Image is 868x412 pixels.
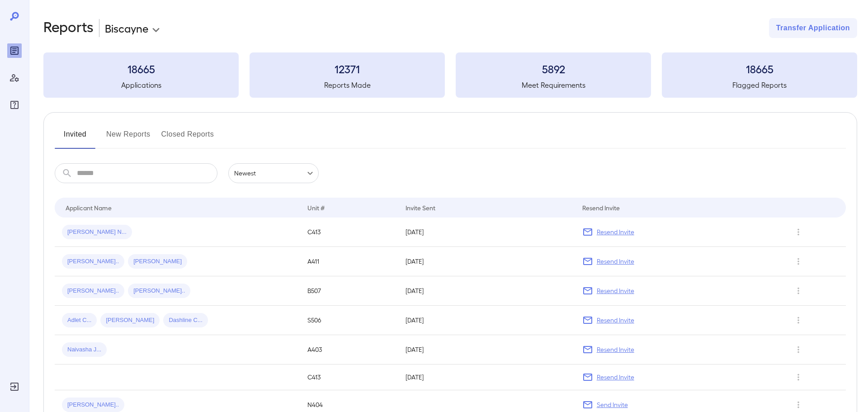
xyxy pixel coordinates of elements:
[66,202,112,213] div: Applicant Name
[597,316,634,325] p: Resend Invite
[662,62,857,76] h3: 18665
[791,342,806,357] button: Row Actions
[62,346,107,354] span: Naivasha J...
[307,202,325,213] div: Unit #
[398,335,575,365] td: [DATE]
[62,257,124,266] span: [PERSON_NAME]..
[161,127,214,149] button: Closed Reports
[582,202,620,213] div: Resend Invite
[597,373,634,382] p: Resend Invite
[7,98,22,112] div: FAQ
[250,62,445,76] h3: 12371
[62,401,124,409] span: [PERSON_NAME]..
[456,62,651,76] h3: 5892
[62,287,124,295] span: [PERSON_NAME]..
[791,254,806,269] button: Row Actions
[300,365,398,390] td: C413
[406,202,435,213] div: Invite Sent
[105,21,148,35] p: Biscayne
[62,228,132,237] span: [PERSON_NAME] N...
[300,306,398,335] td: S506
[128,287,190,295] span: [PERSON_NAME]..
[791,398,806,412] button: Row Actions
[43,62,239,76] h3: 18665
[250,80,445,90] h5: Reports Made
[55,127,95,149] button: Invited
[791,370,806,384] button: Row Actions
[128,257,187,266] span: [PERSON_NAME]
[43,18,94,38] h2: Reports
[300,247,398,276] td: A411
[43,52,857,98] summary: 18665Applications12371Reports Made5892Meet Requirements18665Flagged Reports
[398,276,575,306] td: [DATE]
[398,306,575,335] td: [DATE]
[398,247,575,276] td: [DATE]
[163,316,208,325] span: Dashline C...
[597,286,634,295] p: Resend Invite
[300,335,398,365] td: A403
[662,80,857,90] h5: Flagged Reports
[300,276,398,306] td: B507
[597,400,628,409] p: Send Invite
[106,127,151,149] button: New Reports
[769,18,857,38] button: Transfer Application
[398,218,575,247] td: [DATE]
[597,227,634,237] p: Resend Invite
[62,316,97,325] span: Adlet C...
[597,345,634,354] p: Resend Invite
[7,71,22,85] div: Manage Users
[791,284,806,298] button: Row Actions
[791,225,806,239] button: Row Actions
[456,80,651,90] h5: Meet Requirements
[228,163,319,183] div: Newest
[597,257,634,266] p: Resend Invite
[7,43,22,58] div: Reports
[398,365,575,390] td: [DATE]
[300,218,398,247] td: C413
[100,316,160,325] span: [PERSON_NAME]
[791,313,806,327] button: Row Actions
[7,379,22,394] div: Log Out
[43,80,239,90] h5: Applications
